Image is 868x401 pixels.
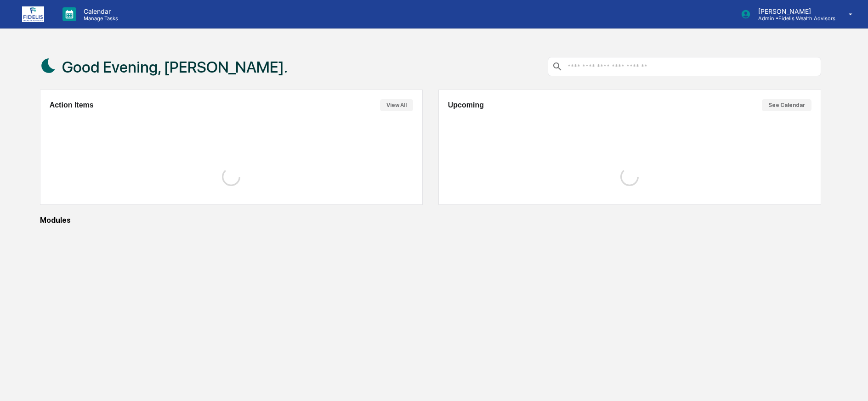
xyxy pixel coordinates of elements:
[22,6,44,22] img: logo
[76,15,123,22] p: Manage Tasks
[762,99,811,111] button: See Calendar
[50,101,94,109] h2: Action Items
[40,216,821,225] div: Modules
[448,101,484,109] h2: Upcoming
[751,7,835,15] p: [PERSON_NAME]
[380,99,413,111] button: View All
[751,15,835,22] p: Admin • Fidelis Wealth Advisors
[76,7,123,15] p: Calendar
[62,58,288,76] h1: Good Evening, [PERSON_NAME].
